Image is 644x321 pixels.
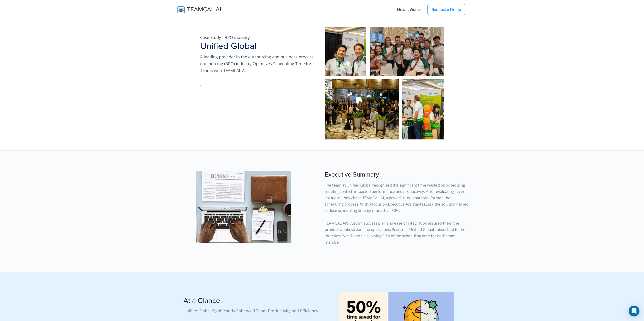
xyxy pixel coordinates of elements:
[200,41,319,52] h1: Unified Global
[629,306,639,316] div: Open Intercom Messenger
[183,308,319,314] p: Unified Global Significantly Enhanced Team Productivity and Efficiency
[200,81,319,87] p: .
[200,53,319,74] p: A leading provider in the outsourcing and business process outsourcing (BPO) industry Optimizes S...
[393,5,425,14] a: How It Works
[196,171,291,243] img: pic
[200,34,319,41] p: Case Study - BPO industry
[325,180,469,245] p: The team at Unified Global recognized the significant time wasted on scheduling meetings, which i...
[427,4,465,15] a: Request a Demo
[183,297,319,305] h2: At a Glance
[325,171,469,179] h3: Executive Summary
[325,27,444,139] img: pic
